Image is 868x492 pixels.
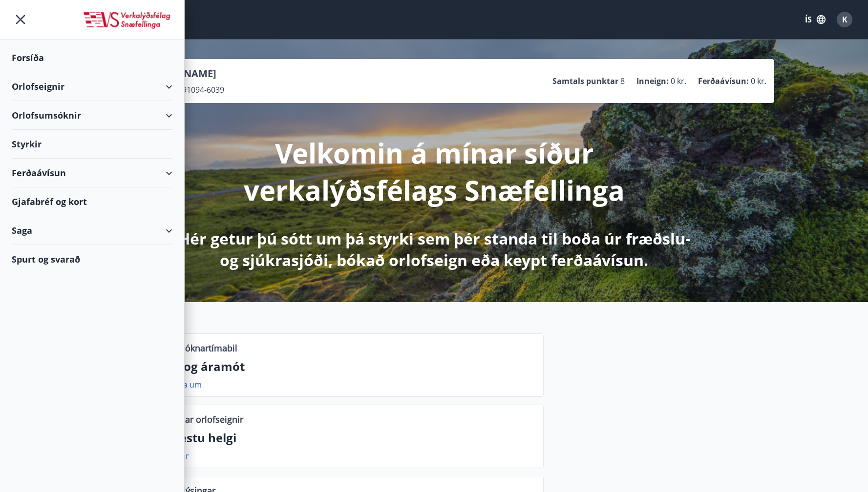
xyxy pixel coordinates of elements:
[751,76,766,86] span: 0 kr.
[12,11,29,28] button: menu
[166,358,535,375] p: Jól og áramót
[166,342,237,354] p: Umsóknartímabil
[166,379,202,390] a: Sækja um
[842,14,847,25] span: K
[12,130,172,159] div: Styrkir
[12,43,172,72] div: Forsíða
[12,72,172,101] div: Orlofseignir
[176,228,692,271] p: Hér getur þú sótt um þá styrki sem þér standa til boða úr fræðslu- og sjúkrasjóði, bókað orlofsei...
[698,76,749,86] p: Ferðaávísun :
[166,413,243,426] p: Lausar orlofseignir
[12,187,172,216] div: Gjafabréf og kort
[82,11,172,30] img: union_logo
[800,11,831,28] button: ÍS
[671,76,686,86] span: 0 kr.
[12,101,172,130] div: Orlofsumsóknir
[636,76,669,86] p: Inneign :
[12,216,172,245] div: Saga
[178,84,224,95] span: 191094-6039
[176,134,692,208] p: Velkomin á mínar síður verkalýðsfélags Snæfellinga
[12,245,172,273] div: Spurt og svarað
[833,8,856,31] button: K
[12,159,172,187] div: Ferðaávísun
[166,451,189,461] a: Nánar
[552,76,618,86] p: Samtals punktar
[620,76,625,86] span: 8
[166,430,535,446] p: Næstu helgi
